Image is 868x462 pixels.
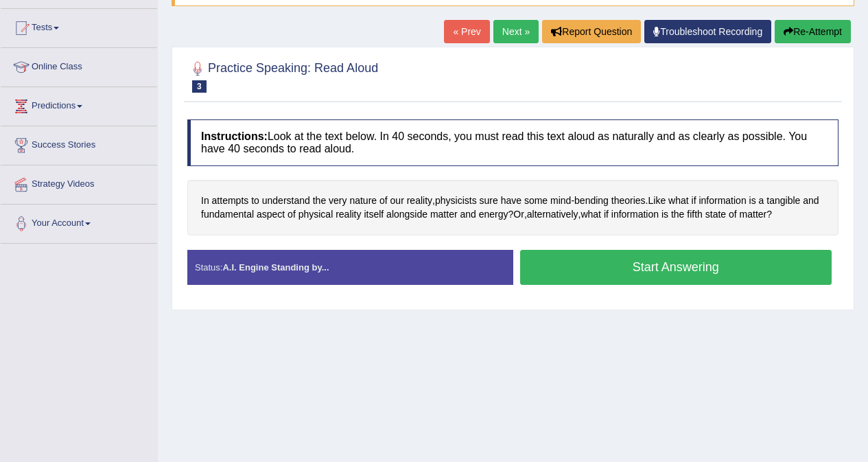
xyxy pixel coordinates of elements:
[611,207,659,222] span: Click to see word definition
[444,20,489,43] a: « Prev
[527,207,578,222] span: Click to see word definition
[692,194,696,208] span: Click to see word definition
[671,207,684,222] span: Click to see word definition
[222,262,329,273] strong: A.I. Engine Standing by...
[201,207,254,222] span: Click to see word definition
[513,207,524,222] span: Click to see word definition
[550,194,571,208] span: Click to see word definition
[668,194,689,208] span: Click to see word definition
[364,207,384,222] span: Click to see word definition
[390,194,404,208] span: Click to see word definition
[1,205,157,239] a: Your Account
[262,194,310,208] span: Click to see word definition
[480,194,498,208] span: Click to see word definition
[740,207,767,222] span: Click to see word definition
[187,250,513,285] div: Status:
[644,20,771,43] a: Troubleshoot Recording
[524,194,548,208] span: Click to see word definition
[192,80,207,93] span: 3
[699,194,746,208] span: Click to see word definition
[329,194,347,208] span: Click to see word definition
[430,207,458,222] span: Click to see word definition
[1,165,157,200] a: Strategy Videos
[759,194,764,208] span: Click to see word definition
[520,250,832,285] button: Start Answering
[187,119,838,165] h4: Look at the text below. In 40 seconds, you must read this text aloud as naturally and as clearly ...
[749,194,756,208] span: Click to see word definition
[501,194,521,208] span: Click to see word definition
[212,194,249,208] span: Click to see word definition
[611,194,646,208] span: Click to see word definition
[479,207,508,222] span: Click to see word definition
[386,207,427,222] span: Click to see word definition
[803,194,819,208] span: Click to see word definition
[251,194,259,208] span: Click to see word definition
[257,207,285,222] span: Click to see word definition
[1,48,157,82] a: Online Class
[1,87,157,122] a: Predictions
[705,207,726,222] span: Click to see word definition
[648,194,666,208] span: Click to see word definition
[460,207,476,222] span: Click to see word definition
[379,194,388,208] span: Click to see word definition
[580,207,601,222] span: Click to see word definition
[687,207,703,222] span: Click to see word definition
[313,194,326,208] span: Click to see word definition
[349,194,377,208] span: Click to see word definition
[201,130,268,142] b: Instructions:
[574,194,609,208] span: Click to see word definition
[1,9,157,43] a: Tests
[775,20,851,43] button: Re-Attempt
[661,207,668,222] span: Click to see word definition
[729,207,737,222] span: Click to see word definition
[435,194,477,208] span: Click to see word definition
[1,126,157,161] a: Success Stories
[336,207,361,222] span: Click to see word definition
[201,194,209,208] span: Click to see word definition
[407,194,432,208] span: Click to see word definition
[542,20,641,43] button: Report Question
[288,207,296,222] span: Click to see word definition
[187,58,378,93] h2: Practice Speaking: Read Aloud
[298,207,333,222] span: Click to see word definition
[604,207,609,222] span: Click to see word definition
[187,180,838,235] div: , - . ? , , ?
[766,194,800,208] span: Click to see word definition
[493,20,539,43] a: Next »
